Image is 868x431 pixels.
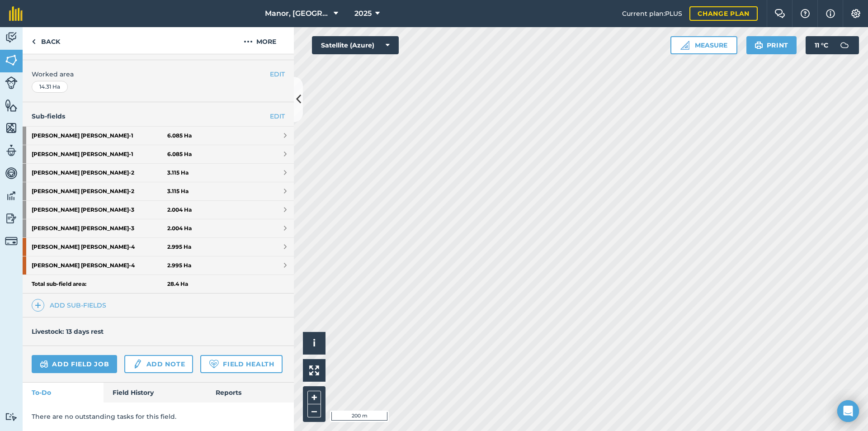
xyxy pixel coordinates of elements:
[167,188,189,195] strong: 3.115 Ha
[9,6,23,21] img: fieldmargin Logo
[309,365,319,375] img: Four arrows, one pointing top left, one top right, one bottom right and the last bottom left
[32,36,36,47] img: svg+xml;base64,PHN2ZyB4bWxucz0iaHR0cDovL3d3dy53My5vcmcvMjAwMC9zdmciIHdpZHRoPSI5IiBoZWlnaHQ9IjI0Ii...
[167,243,191,251] strong: 2.995 Ha
[5,189,18,203] img: svg+xml;base64,PD94bWwgdmVyc2lvbj0iMS4wIiBlbmNvZGluZz0idXRmLTgiPz4KPCEtLSBHZW5lcmF0b3I6IEFkb2JlIE...
[826,8,835,19] img: svg+xml;base64,PHN2ZyB4bWxucz0iaHR0cDovL3d3dy53My5vcmcvMjAwMC9zdmciIHdpZHRoPSIxNyIgaGVpZ2h0PSIxNy...
[837,400,859,422] div: Open Intercom Messenger
[774,9,785,18] img: Two speech bubbles overlapping with the left bubble in the forefront
[270,69,285,79] button: EDIT
[622,9,682,19] span: Current plan : PLUS
[167,151,192,158] strong: 6.085 Ha
[32,164,167,182] strong: [PERSON_NAME] [PERSON_NAME] - 2
[32,69,285,79] span: Worked area
[32,256,167,275] strong: [PERSON_NAME] [PERSON_NAME] - 4
[5,144,18,157] img: svg+xml;base64,PD94bWwgdmVyc2lvbj0iMS4wIiBlbmNvZGluZz0idXRmLTgiPz4KPCEtLSBHZW5lcmF0b3I6IEFkb2JlIE...
[5,99,18,112] img: svg+xml;base64,PHN2ZyB4bWxucz0iaHR0cDovL3d3dy53My5vcmcvMjAwMC9zdmciIHdpZHRoPSI1NiIgaGVpZ2h0PSI2MC...
[23,111,294,121] h4: Sub-fields
[755,40,763,51] img: svg+xml;base64,PHN2ZyB4bWxucz0iaHR0cDovL3d3dy53My5vcmcvMjAwMC9zdmciIHdpZHRoPSIxOSIgaGVpZ2h0PSIyNC...
[32,238,167,256] strong: [PERSON_NAME] [PERSON_NAME] - 4
[32,412,285,422] p: There are no outstanding tasks for this field.
[244,36,253,47] img: svg+xml;base64,PHN2ZyB4bWxucz0iaHR0cDovL3d3dy53My5vcmcvMjAwMC9zdmciIHdpZHRoPSIyMCIgaGVpZ2h0PSIyNC...
[32,127,167,145] strong: [PERSON_NAME] [PERSON_NAME] - 1
[5,212,18,225] img: svg+xml;base64,PD94bWwgdmVyc2lvbj0iMS4wIiBlbmNvZGluZz0idXRmLTgiPz4KPCEtLSBHZW5lcmF0b3I6IEFkb2JlIE...
[354,8,372,19] span: 2025
[40,359,48,369] img: svg+xml;base64,PD94bWwgdmVyc2lvbj0iMS4wIiBlbmNvZGluZz0idXRmLTgiPz4KPCEtLSBHZW5lcmF0b3I6IEFkb2JlIE...
[104,383,206,403] a: Field History
[23,238,294,256] a: [PERSON_NAME] [PERSON_NAME]-42.995 Ha
[167,206,192,213] strong: 2.004 Ha
[23,383,104,403] a: To-Do
[806,36,859,54] button: 11 °C
[800,9,811,18] img: A question mark icon
[167,132,192,139] strong: 6.085 Ha
[312,36,399,54] button: Satellite (Azure)
[5,166,18,180] img: svg+xml;base64,PD94bWwgdmVyc2lvbj0iMS4wIiBlbmNvZGluZz0idXRmLTgiPz4KPCEtLSBHZW5lcmF0b3I6IEFkb2JlIE...
[850,9,861,18] img: A cog icon
[23,256,294,275] a: [PERSON_NAME] [PERSON_NAME]-42.995 Ha
[307,404,321,417] button: –
[200,355,282,373] a: Field Health
[226,27,294,54] button: More
[32,355,117,373] a: Add field job
[5,121,18,135] img: svg+xml;base64,PHN2ZyB4bWxucz0iaHR0cDovL3d3dy53My5vcmcvMjAwMC9zdmciIHdpZHRoPSI1NiIgaGVpZ2h0PSI2MC...
[5,31,18,44] img: svg+xml;base64,PD94bWwgdmVyc2lvbj0iMS4wIiBlbmNvZGluZz0idXRmLTgiPz4KPCEtLSBHZW5lcmF0b3I6IEFkb2JlIE...
[167,262,191,269] strong: 2.995 Ha
[32,219,167,237] strong: [PERSON_NAME] [PERSON_NAME] - 3
[23,201,294,219] a: [PERSON_NAME] [PERSON_NAME]-32.004 Ha
[746,36,797,54] button: Print
[167,169,189,176] strong: 3.115 Ha
[23,164,294,182] a: [PERSON_NAME] [PERSON_NAME]-23.115 Ha
[680,41,689,50] img: Ruler icon
[23,27,69,54] a: Back
[265,8,330,19] span: Manor, [GEOGRAPHIC_DATA], [GEOGRAPHIC_DATA]
[270,111,285,121] a: EDIT
[5,412,18,421] img: svg+xml;base64,PD94bWwgdmVyc2lvbj0iMS4wIiBlbmNvZGluZz0idXRmLTgiPz4KPCEtLSBHZW5lcmF0b3I6IEFkb2JlIE...
[23,127,294,145] a: [PERSON_NAME] [PERSON_NAME]-16.085 Ha
[207,383,294,403] a: Reports
[32,299,110,312] a: Add sub-fields
[5,235,18,247] img: svg+xml;base64,PD94bWwgdmVyc2lvbj0iMS4wIiBlbmNvZGluZz0idXRmLTgiPz4KPCEtLSBHZW5lcmF0b3I6IEFkb2JlIE...
[815,36,828,54] span: 11 ° C
[32,182,167,200] strong: [PERSON_NAME] [PERSON_NAME] - 2
[167,280,188,288] strong: 28.4 Ha
[303,332,325,355] button: i
[167,225,192,232] strong: 2.004 Ha
[132,359,142,369] img: svg+xml;base64,PD94bWwgdmVyc2lvbj0iMS4wIiBlbmNvZGluZz0idXRmLTgiPz4KPCEtLSBHZW5lcmF0b3I6IEFkb2JlIE...
[23,219,294,237] a: [PERSON_NAME] [PERSON_NAME]-32.004 Ha
[5,76,18,89] img: svg+xml;base64,PD94bWwgdmVyc2lvbj0iMS4wIiBlbmNvZGluZz0idXRmLTgiPz4KPCEtLSBHZW5lcmF0b3I6IEFkb2JlIE...
[124,355,193,373] a: Add note
[32,145,167,163] strong: [PERSON_NAME] [PERSON_NAME] - 1
[23,182,294,200] a: [PERSON_NAME] [PERSON_NAME]-23.115 Ha
[32,280,167,288] strong: Total sub-field area:
[689,6,758,21] a: Change plan
[32,327,104,336] h4: Livestock: 13 days rest
[32,81,68,93] div: 14.31 Ha
[35,300,41,311] img: svg+xml;base64,PHN2ZyB4bWxucz0iaHR0cDovL3d3dy53My5vcmcvMjAwMC9zdmciIHdpZHRoPSIxNCIgaGVpZ2h0PSIyNC...
[307,391,321,404] button: +
[32,201,167,219] strong: [PERSON_NAME] [PERSON_NAME] - 3
[5,53,18,67] img: svg+xml;base64,PHN2ZyB4bWxucz0iaHR0cDovL3d3dy53My5vcmcvMjAwMC9zdmciIHdpZHRoPSI1NiIgaGVpZ2h0PSI2MC...
[313,337,316,349] span: i
[670,36,737,54] button: Measure
[835,36,854,54] img: svg+xml;base64,PD94bWwgdmVyc2lvbj0iMS4wIiBlbmNvZGluZz0idXRmLTgiPz4KPCEtLSBHZW5lcmF0b3I6IEFkb2JlIE...
[23,145,294,163] a: [PERSON_NAME] [PERSON_NAME]-16.085 Ha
